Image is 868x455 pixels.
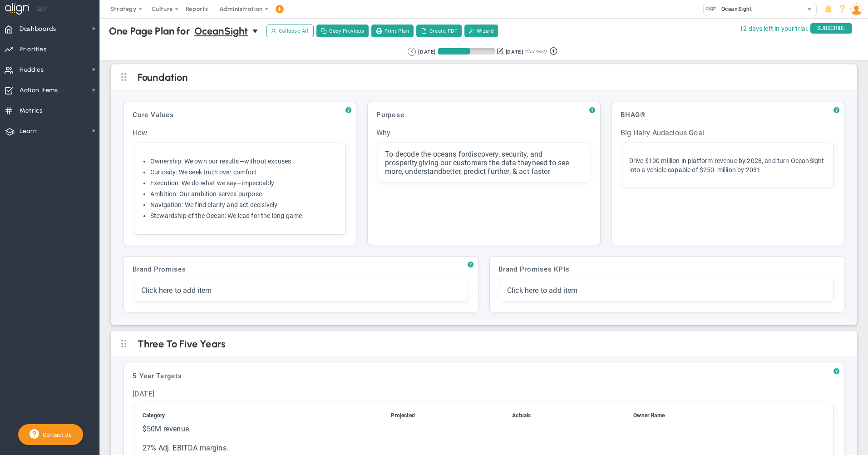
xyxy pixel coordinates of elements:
span: OceanSight [194,23,248,39]
div: click to edit [622,143,833,188]
div: 5 Year Targets [128,368,839,384]
li: Stewardship of the Ocean: We lead for the long game [150,212,339,220]
span: giving our customers the data they [419,158,532,167]
span: Culture [152,5,173,12]
div: [DATE] [506,48,523,56]
span: by [737,166,744,173]
button: Print Plan [371,25,414,37]
span: need to see more, understand [385,158,569,176]
th: Owner Name [633,412,753,423]
button: Create PDF [416,25,462,37]
li: Curiosity: We seek truth over comfort [150,168,339,177]
span: Administration [219,5,262,12]
li: Execution: We do what we say—impeccably [150,179,339,188]
span: Learn [20,122,37,141]
button: Collapse All [266,25,313,37]
img: 58105.Person.photo [850,3,863,15]
span: Contact Us [39,431,72,438]
td: $50M revenue. [142,424,390,442]
h2: Three To Five Years [138,338,845,351]
span: Click here to add item [507,286,578,295]
div: click to edit [500,279,833,302]
h2: Foundation [138,71,845,85]
div: click to edit [134,143,345,234]
div: BHAG® [616,107,839,123]
div: Big Hairy Audacious Goal [616,124,839,141]
button: Copy Previous [316,25,369,37]
span: discovery, security, and prosperity, [385,150,542,167]
div: Why [372,124,595,141]
span: million [717,166,736,173]
button: Go to previous period [408,48,416,56]
div: [DATE] [418,48,435,56]
span: 12 days left in your trial. [740,23,809,35]
span: select [803,3,816,16]
div: Core Values [128,107,351,123]
div: To decode the oceans for [385,150,582,176]
div: Brand Promises KPIs [494,261,839,277]
span: SUBSCRIBE [810,23,852,34]
span: Huddles [20,60,44,79]
div: Brand Promises [128,261,473,277]
span: One Page Plan for [109,25,190,37]
img: 32760.Company.photo [705,3,717,15]
span: Collapse All [271,27,308,35]
span: (Current) [524,48,546,56]
li: Ambition: Our ambition serves purpose [150,190,339,198]
th: Actuals [512,412,632,423]
span: Drive $100 million in platform revenue by 2028, and turn OceanSight into a vehicle capable [629,157,824,173]
span: 2031 [746,166,761,173]
span: Dashboards [20,20,56,39]
span: select [252,23,260,39]
div: How [128,124,351,141]
div: December 31, 2029 [128,386,839,402]
div: Purpose [372,107,595,123]
span: Action Items [20,81,58,100]
li: Ownership: We own our results—without excuses [150,157,339,166]
div: click to edit [378,143,589,183]
li: Navigation: We find clarity and act decisively [150,201,339,209]
span: of $250 [692,166,714,173]
span: OceanSight [717,3,752,15]
button: Wizard [464,25,498,37]
th: Category [142,412,390,423]
th: Projected [390,412,511,423]
span: Click here to add item [141,286,212,295]
span: better, predict further, & act faster [442,167,550,176]
span: Priorities [20,40,47,59]
span: Metrics [20,101,43,120]
div: Period Progress: 56% Day 50 of 89 with 39 remaining. [438,48,495,54]
div: click to edit [134,279,468,302]
span: Strategy [110,5,137,12]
